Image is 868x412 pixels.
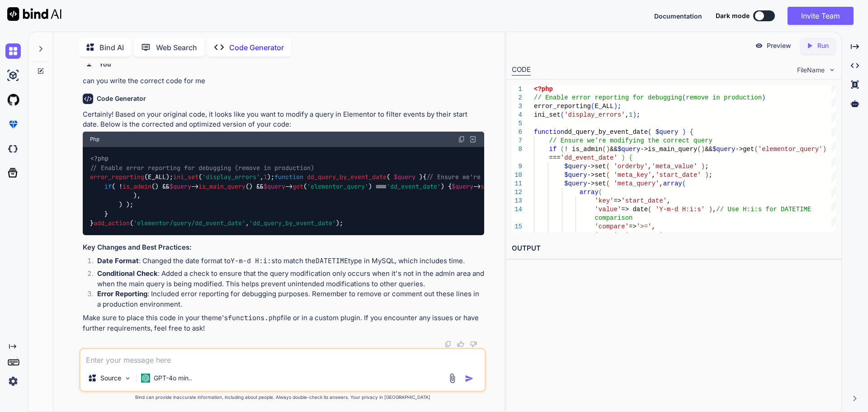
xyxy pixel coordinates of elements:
span: 'dd_event_date' [387,182,441,190]
p: can you write the correct code for me [83,76,484,86]
span: 'elementor_query' [758,146,822,153]
span: if [549,146,557,153]
p: Code Generator [229,42,284,53]
span: ->set [587,180,606,187]
h2: OUTPUT [506,238,841,259]
div: 13 [512,197,522,205]
img: Open in Browser [469,135,477,143]
span: 'key' [594,197,613,204]
span: $query [564,180,587,187]
p: Bind AI [99,42,124,53]
span: 'display_errors' [564,111,625,118]
div: CODE [512,65,531,76]
div: 14 [512,205,522,214]
span: ) [613,103,617,110]
li: : Changed the date format to to match the type in MySQL, which includes time. [90,256,484,269]
span: ) [708,206,712,213]
button: Documentation [654,11,702,21]
span: , [663,232,666,239]
span: dd_query_by_event_date [564,128,648,136]
span: $query [564,171,587,179]
span: dd_query_by_event_date [307,173,387,181]
span: , [667,197,670,204]
span: $query [170,182,191,190]
span: 'compare' [594,223,629,230]
span: , [659,180,663,187]
img: dislike [470,341,477,348]
span: ( [598,189,602,196]
span: ( [591,103,594,110]
span: 'dd_query_by_event_date' [249,219,336,227]
span: => [613,197,621,204]
span: , [648,163,651,170]
span: 'dd_event_date' [560,154,617,161]
span: 'elementor_query' [307,182,368,190]
img: premium [5,117,21,132]
span: ( [648,128,651,136]
span: get [292,182,303,190]
span: 'orderby' [613,163,648,170]
span: $query [264,182,285,190]
span: // Use H:i:s for DATETIME [716,206,811,213]
span: if [104,182,112,190]
span: $query [712,146,735,153]
span: error_reporting [534,103,591,110]
span: ) [701,146,704,153]
span: is_main_query [198,182,245,190]
div: 10 [512,171,522,180]
span: && [705,146,712,153]
span: ( [602,146,606,153]
code: Y-m-d H:i:s [231,256,275,265]
strong: Error Reporting [97,289,147,298]
span: array [579,189,598,196]
span: 'start_date' [656,171,701,179]
span: => [617,232,625,239]
p: Preview [767,41,791,50]
span: ->set [587,171,606,179]
span: 1 [264,173,267,181]
span: ) [682,128,685,136]
img: like [457,341,464,348]
span: ! is_admin [564,146,602,153]
span: Dark mode [716,11,750,20]
div: 2 [512,94,522,102]
span: ; [618,103,621,110]
span: // Enable error reporting for debugging [534,94,682,101]
span: ) [701,163,704,170]
span: 'DATETIME' [625,232,663,239]
span: FileName [797,66,825,75]
h6: You [99,60,111,69]
span: $query [564,163,587,170]
div: 1 [512,85,522,94]
span: ) [822,146,826,153]
span: ( [754,146,758,153]
img: GPT-4o mini [141,374,150,383]
span: comparison [594,214,632,222]
span: 'value' [594,206,621,213]
strong: Date Format [97,256,139,265]
li: : Included error reporting for debugging purposes. Remember to remove or comment out these lines ... [90,289,484,309]
img: darkCloudIdeIcon [5,141,21,156]
span: ->set [587,163,606,170]
code: DATETIME [316,256,348,265]
span: 1 [629,111,632,118]
img: copy [444,341,452,348]
div: 11 [512,180,522,188]
div: 3 [512,102,522,111]
p: Web Search [156,42,197,53]
div: 5 [512,119,522,128]
span: $query [618,146,640,153]
span: ( [606,171,609,179]
span: ( ) [274,173,423,181]
div: 7 [512,137,522,145]
span: is_admin [123,182,151,190]
span: remove in production [686,94,762,101]
span: ) [621,154,625,161]
p: Run [817,41,829,50]
span: ( [606,180,609,187]
span: error_reporting [90,173,144,181]
img: icon [465,374,474,383]
div: 15 [512,223,522,231]
span: $query [656,128,678,136]
span: E_ALL [594,103,613,110]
